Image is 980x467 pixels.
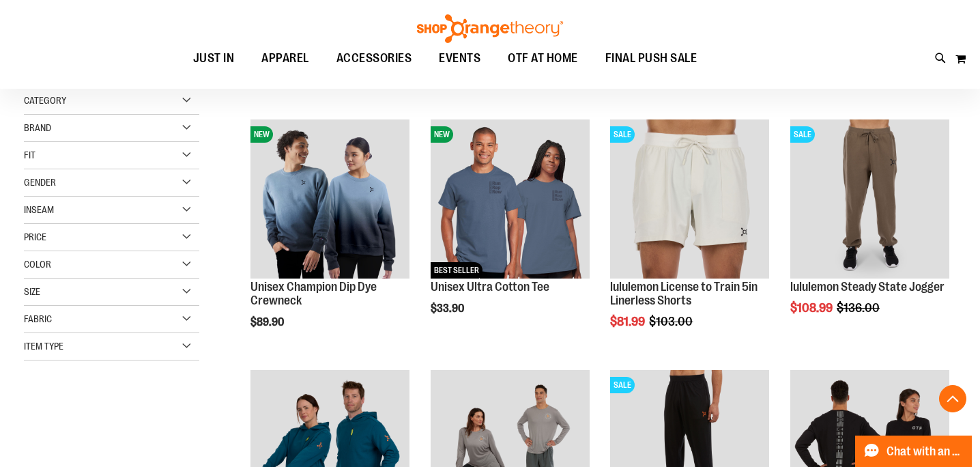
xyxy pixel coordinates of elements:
[837,301,882,315] span: $136.00
[603,113,776,363] div: product
[336,43,412,74] span: ACCESSORIES
[431,280,549,294] a: Unisex Ultra Cotton Tee
[605,43,697,74] span: FINAL PUSH SALE
[24,313,52,324] span: Fabric
[790,280,945,294] a: lululemon Steady State Jogger
[431,119,590,279] img: Unisex Ultra Cotton Tee
[424,113,596,350] div: product
[24,177,56,188] span: Gender
[415,14,565,43] img: Shop Orangetheory
[24,231,46,242] span: Price
[610,315,647,328] span: $81.99
[610,377,635,393] span: SALE
[193,43,235,74] span: JUST IN
[431,302,466,315] span: $33.90
[790,119,949,279] img: lululemon Steady State Jogger
[783,113,956,350] div: product
[431,126,453,143] span: NEW
[244,113,416,363] div: product
[250,126,273,143] span: NEW
[610,119,769,279] img: lululemon License to Train 5in Linerless Shorts
[24,286,40,297] span: Size
[431,262,482,279] span: BEST SELLER
[24,150,35,160] span: Fit
[250,119,409,281] a: Unisex Champion Dip Dye CrewneckNEW
[939,385,966,412] button: Back To Top
[24,204,54,215] span: Inseam
[24,341,63,352] span: Item Type
[790,301,835,315] span: $108.99
[24,95,66,106] span: Category
[24,122,51,133] span: Brand
[855,436,972,467] button: Chat with an Expert
[508,43,578,74] span: OTF AT HOME
[439,43,480,74] span: EVENTS
[887,445,964,458] span: Chat with an Expert
[261,43,309,74] span: APPAREL
[431,119,590,281] a: Unisex Ultra Cotton TeeNEWBEST SELLER
[790,126,815,143] span: SALE
[250,119,409,279] img: Unisex Champion Dip Dye Crewneck
[790,119,949,281] a: lululemon Steady State JoggerSALE
[24,259,51,270] span: Color
[610,280,758,307] a: lululemon License to Train 5in Linerless Shorts
[610,126,635,143] span: SALE
[610,119,769,281] a: lululemon License to Train 5in Linerless ShortsSALE
[250,280,377,307] a: Unisex Champion Dip Dye Crewneck
[649,315,695,328] span: $103.00
[250,316,286,328] span: $89.90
